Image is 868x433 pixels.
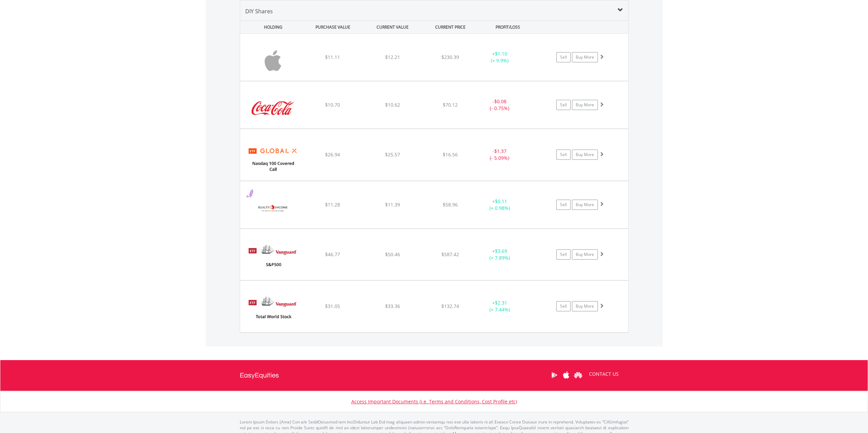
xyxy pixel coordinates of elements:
span: $230.39 [441,54,459,60]
span: $11.39 [385,201,400,208]
img: EQU.US.VT.png [244,289,302,330]
span: $50.46 [385,251,400,258]
div: + (+ 9.9%) [474,50,526,64]
span: $16.56 [443,151,458,158]
span: $11.28 [325,201,340,208]
a: Buy More [572,150,598,160]
span: $132.74 [441,303,459,309]
a: Buy More [572,52,598,62]
span: $2.31 [495,299,507,306]
span: $1.10 [495,50,507,57]
span: $12.21 [385,54,400,60]
span: $70.12 [443,102,458,108]
div: PROFIT/LOSS [479,21,537,33]
a: Sell [556,150,571,160]
img: EQU.US.O.png [244,190,302,227]
div: - (- 5.09%) [474,148,526,161]
span: $58.96 [443,201,458,208]
span: $46.77 [325,251,340,258]
div: + (+ 7.44%) [474,299,526,313]
div: + (+ 7.89%) [474,248,526,261]
a: Access Important Documents (i.e. Terms and Conditions, Cost Profile etc) [351,398,517,405]
span: $10.62 [385,102,400,108]
span: $11.11 [325,54,340,60]
span: DIY Shares [245,7,273,15]
span: $31.05 [325,303,340,309]
div: - (- 0.75%) [474,98,526,112]
img: EQU.US.VOO.png [244,237,302,278]
div: + (+ 0.98%) [474,198,526,212]
span: $25.57 [385,151,400,158]
a: Sell [556,249,571,260]
div: PURCHASE VALUE [304,21,362,33]
span: $33.36 [385,303,400,309]
a: Sell [556,200,571,210]
a: Sell [556,301,571,311]
a: Buy More [572,200,598,210]
a: Google Play [548,365,560,386]
div: CURRENT VALUE [364,21,422,33]
span: $0.08 [494,98,506,105]
img: EQU.US.KO.png [244,90,302,127]
span: $10.70 [325,102,340,108]
a: Buy More [572,100,598,110]
a: CONTACT US [584,365,623,384]
span: $0.11 [495,198,507,204]
a: Huawei [572,365,584,386]
a: Buy More [572,249,598,260]
a: Apple [560,365,572,386]
span: $1.37 [494,148,506,154]
img: EQU.US.AAPL.png [244,42,302,79]
a: Sell [556,52,571,62]
img: EQU.US.QYLD.png [244,138,302,179]
div: HOLDING [240,21,303,33]
span: $26.94 [325,151,340,158]
span: $3.69 [495,248,507,254]
a: EasyEquities [240,360,279,391]
div: CURRENT PRICE [423,21,477,33]
a: Sell [556,100,571,110]
a: Buy More [572,301,598,311]
span: $587.42 [441,251,459,258]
